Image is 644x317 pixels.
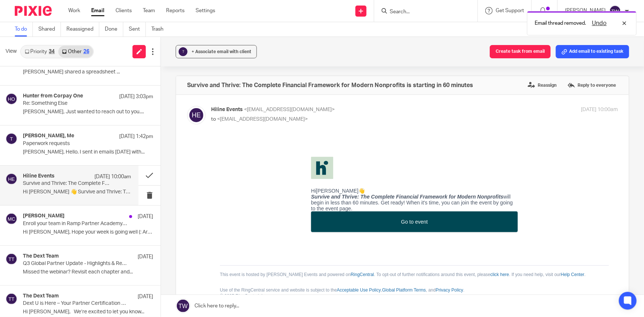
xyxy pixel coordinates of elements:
a: Work [68,7,80,14]
a: click here [279,132,298,138]
a: Reports [166,7,185,14]
h4: [PERSON_NAME], Me [23,133,74,139]
p: [DATE] 1:42pm [119,133,153,140]
p: [DATE] [138,253,153,261]
p: will begin in less than 60 minutes. Get ready! When it's time, you can join the event by going to... [100,55,307,72]
span: View [6,48,17,55]
div: 26 [83,49,89,54]
button: ? + Associate email with client [176,45,257,58]
p: Paperwork requests [23,141,127,147]
a: Go to event [178,72,228,93]
img: Hiline Events [100,18,122,40]
p: [PERSON_NAME], Hello. I sent in emails [DATE] with... [23,149,153,155]
div: ? [179,47,187,56]
p: Hi 👋 [100,49,307,55]
a: Reassigned [66,22,99,37]
a: Acceptable Use Policy [126,148,170,154]
label: Reply to everyone [566,80,618,91]
span: <[EMAIL_ADDRESS][DOMAIN_NAME]> [217,117,308,122]
a: Global Platform Terms [171,148,215,154]
img: svg%3E [6,133,17,145]
a: RingCentral [140,132,163,138]
button: Create task from email [490,45,551,58]
img: svg%3E [6,93,17,105]
span: + Associate email with client [192,49,251,54]
span: <[EMAIL_ADDRESS][DOMAIN_NAME]> [244,107,335,112]
p: [PERSON_NAME], Just wanted to reach out to you.... [23,109,153,115]
a: Team [143,7,155,14]
p: Missed the webinar? Revisit each chapter and... [23,269,153,275]
p: [DATE] 10:00am [581,106,618,114]
p: [DATE] [138,213,153,220]
span: [PERSON_NAME] [105,49,147,55]
h4: Survive and Thrive: The Complete Financial Framework for Modern Nonprofits is starting in 60 minutes [187,82,473,89]
h4: The Dext Team [23,253,59,259]
p: Enroll your team in Ramp Partner Academy (+ CPEs!) [23,221,127,227]
p: Hi [PERSON_NAME], We’re excited to let you know... [23,309,153,315]
span: to [211,117,216,122]
a: Clients [116,7,132,14]
a: Done [105,22,123,37]
span: This event is hosted by [PERSON_NAME] Events and powered on . [9,133,164,138]
p: [DATE] 3:03pm [119,93,153,100]
img: svg%3E [6,173,17,185]
span: Use of the RingCentral service and website is subject to the , , and . [9,148,254,154]
p: Re: Something Else [23,100,127,107]
p: Email thread removed. [535,20,586,27]
a: Other26 [58,46,93,58]
h4: The Dext Team [23,293,59,299]
h4: Hunter from Corpay One [23,93,83,99]
a: To do [15,22,33,37]
a: Settings [196,7,215,14]
button: Undo [590,19,609,28]
span: Hiline Events [211,107,243,112]
h4: Hiline Events [23,173,55,179]
img: svg%3E [6,213,17,225]
img: Pixie [15,6,52,16]
p: Hi [PERSON_NAME], Hope your week is going well (: Are... [23,229,153,235]
a: Trash [151,22,169,37]
span: If you need help, visit our . [300,133,375,138]
img: svg%3E [6,253,17,265]
button: Add email to existing task [556,45,629,58]
img: svg%3E [187,106,206,124]
a: Email [91,7,104,14]
div: 34 [49,49,55,54]
a: Privacy Policy [225,148,252,154]
a: Shared [38,22,61,37]
p: [DATE] [138,293,153,300]
p: Survive and Thrive: The Complete Financial Framework for Modern Nonprofits is starting in 60 minutes [23,180,110,187]
label: Reassign [526,80,558,91]
a: Priority34 [21,46,58,58]
p: [PERSON_NAME] shared a spreadsheet ... [23,69,153,75]
p: Dext U is Here – Your Partner Certification Awaits! [23,300,127,307]
p: [DATE] 10:00am [94,173,131,180]
img: svg%3E [609,5,621,17]
a: Sent [129,22,146,37]
p: Q3 Global Partner Update - Highlights & Resources [23,261,127,267]
h4: [PERSON_NAME] [23,213,65,219]
a: Help Center [350,132,373,138]
span: To opt-out of further notifications around this event, please . [165,133,299,138]
span: Survive and Thrive: The Complete Financial Framework for Modern Nonprofits [100,55,292,61]
p: Hi [PERSON_NAME] 👋 Survive and Thrive: The Complete... [23,189,131,195]
span: © 2025 RingCentral, Inc. [9,154,58,159]
img: svg%3E [6,293,17,305]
